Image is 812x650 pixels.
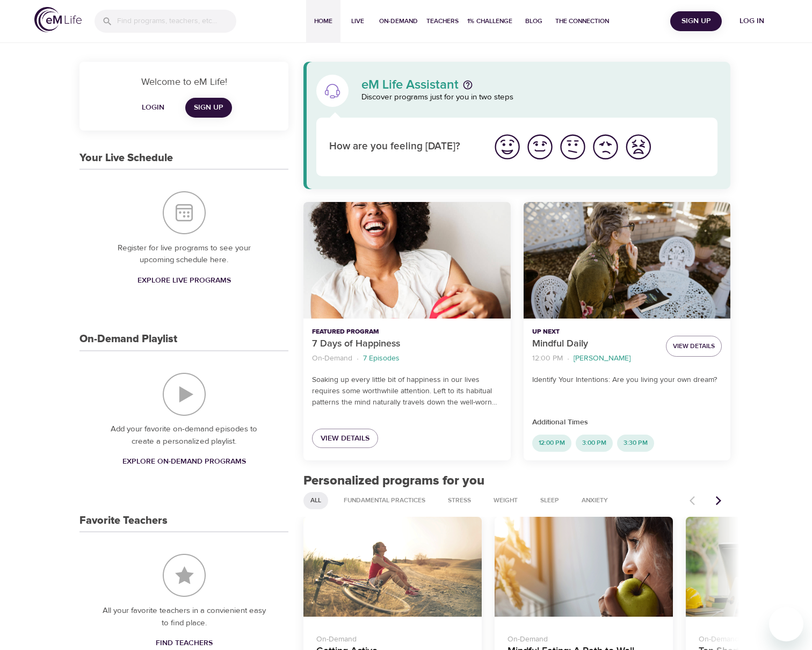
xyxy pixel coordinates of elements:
[337,492,432,509] div: Fundamental Practices
[576,435,613,452] div: 3:00 PM
[163,191,206,234] img: Your Live Schedule
[136,98,170,118] button: Login
[316,630,469,645] p: On-Demand
[769,607,803,641] iframe: Button to launch messaging window
[575,496,614,505] span: Anxiety
[508,630,660,645] p: On-Demand
[312,374,502,408] p: Soaking up every little bit of happiness in our lives requires some worthwhile attention. Left to...
[532,417,722,428] p: Additional Times
[312,337,502,351] p: 7 Days of Happiness
[532,327,657,337] p: Up Next
[441,492,478,509] div: Stress
[194,101,223,114] span: Sign Up
[101,423,267,447] p: Add your favorite on-demand episodes to create a personalized playlist.
[185,98,232,118] a: Sign Up
[345,16,371,27] span: Live
[617,435,654,452] div: 3:30 PM
[556,131,589,163] button: I'm feeling ok
[304,496,328,505] span: All
[163,373,206,416] img: On-Demand Playlist
[524,202,730,319] button: Mindful Daily
[140,101,166,114] span: Login
[379,16,418,27] span: On-Demand
[487,492,525,509] div: Weight
[575,492,615,509] div: Anxiety
[624,132,653,162] img: worst
[673,341,715,352] span: View Details
[361,91,717,104] p: Discover programs just for you in two steps
[533,492,566,509] div: Sleep
[156,637,213,650] span: Find Teachers
[589,131,622,163] button: I'm feeling bad
[426,16,459,27] span: Teachers
[92,75,275,89] p: Welcome to eM Life!
[441,496,477,505] span: Stress
[312,327,502,337] p: Featured Program
[534,496,565,505] span: Sleep
[357,351,359,366] li: ·
[670,11,722,31] button: Sign Up
[524,131,556,163] button: I'm feeling good
[79,515,168,527] h3: Favorite Teachers
[363,353,400,364] p: 7 Episodes
[532,374,722,386] p: Identify Your Intentions: Are you living your own dream?
[532,337,657,351] p: Mindful Daily
[361,78,459,91] p: eM Life Assistant
[467,16,512,27] span: 1% Challenge
[576,438,613,447] span: 3:00 PM
[675,15,717,28] span: Sign Up
[567,351,569,366] li: ·
[312,353,352,364] p: On-Demand
[492,132,522,162] img: great
[622,131,655,163] button: I'm feeling worst
[118,452,250,472] a: Explore On-Demand Programs
[303,492,328,509] div: All
[666,336,722,357] button: View Details
[707,489,730,512] button: Next items
[532,435,571,452] div: 12:00 PM
[122,455,246,468] span: Explore On-Demand Programs
[310,16,336,27] span: Home
[495,517,673,617] button: Mindful Eating: A Path to Well-being
[555,16,609,27] span: The Connection
[487,496,524,505] span: Weight
[521,16,547,27] span: Blog
[324,82,341,99] img: eM Life Assistant
[532,353,563,364] p: 12:00 PM
[574,353,630,364] p: [PERSON_NAME]
[532,438,571,447] span: 12:00 PM
[617,438,654,447] span: 3:30 PM
[34,7,82,32] img: logo
[312,351,502,366] nav: breadcrumb
[303,202,510,319] button: 7 Days of Happiness
[337,496,432,505] span: Fundamental Practices
[133,271,235,291] a: Explore Live Programs
[591,132,620,162] img: bad
[726,11,778,31] button: Log in
[101,605,267,629] p: All your favorite teachers in a convienient easy to find place.
[101,242,267,266] p: Register for live programs to see your upcoming schedule here.
[525,132,555,162] img: good
[321,432,369,445] span: View Details
[79,333,177,345] h3: On-Demand Playlist
[303,473,730,489] h2: Personalized programs for you
[163,554,206,597] img: Favorite Teachers
[730,15,773,28] span: Log in
[137,274,231,287] span: Explore Live Programs
[117,10,236,33] input: Find programs, teachers, etc...
[79,152,173,164] h3: Your Live Schedule
[532,351,657,366] nav: breadcrumb
[329,139,478,155] p: How are you feeling [DATE]?
[558,132,588,162] img: ok
[491,131,524,163] button: I'm feeling great
[303,517,482,617] button: Getting Active
[312,429,378,449] a: View Details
